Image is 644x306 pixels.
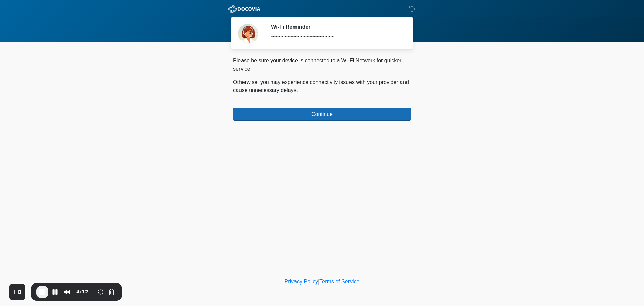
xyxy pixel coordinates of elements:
[271,24,401,30] h2: Wi-Fi Reminder
[233,108,411,121] button: Continue
[238,24,258,44] img: Agent Avatar
[233,57,411,73] p: Please be sure your device is connected to a Wi-Fi Network for quicker service.
[285,279,318,285] a: Privacy Policy
[318,279,319,285] a: |
[271,33,401,41] div: ~~~~~~~~~~~~~~~~~~~~
[297,87,298,93] span: .
[319,279,359,285] a: Terms of Service
[226,5,262,13] img: ABC Med Spa- GFEase Logo
[233,78,411,94] p: Otherwise, you may experience connectivity issues with your provider and cause unnecessary delays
